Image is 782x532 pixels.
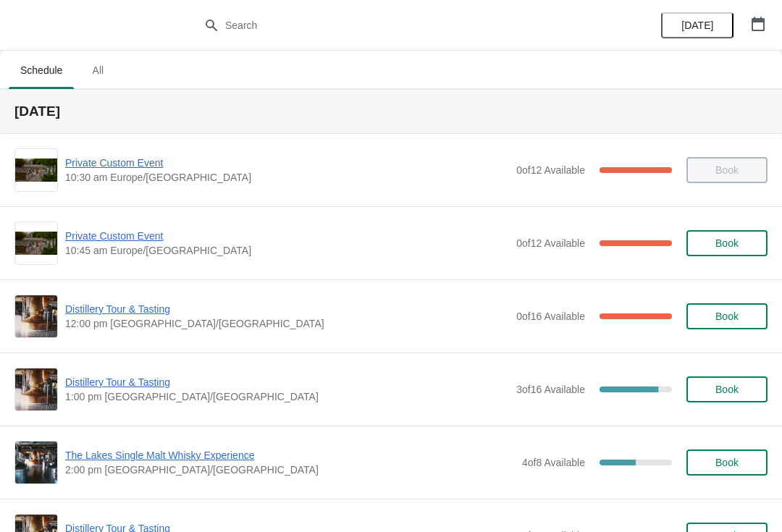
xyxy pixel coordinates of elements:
[65,316,509,331] span: 12:00 pm [GEOGRAPHIC_DATA]/[GEOGRAPHIC_DATA]
[15,232,57,256] img: Private Custom Event | | 10:45 am Europe/London
[65,448,515,463] span: The Lakes Single Malt Whisky Experience
[686,303,768,329] button: Book
[686,449,768,476] button: Book
[65,302,509,316] span: Distillery Tour & Tasting
[516,384,585,395] span: 3 of 16 Available
[516,237,585,249] span: 0 of 12 Available
[15,159,57,182] img: Private Custom Event | | 10:30 am Europe/London
[9,57,74,83] span: Schedule
[14,104,768,119] h2: [DATE]
[65,229,509,243] span: Private Custom Event
[15,295,57,337] img: Distillery Tour & Tasting | | 12:00 pm Europe/London
[65,389,509,404] span: 1:00 pm [GEOGRAPHIC_DATA]/[GEOGRAPHIC_DATA]
[686,230,768,256] button: Book
[65,243,509,258] span: 10:45 am Europe/[GEOGRAPHIC_DATA]
[65,375,509,389] span: Distillery Tour & Tasting
[516,311,585,322] span: 0 of 16 Available
[15,368,57,410] img: Distillery Tour & Tasting | | 1:00 pm Europe/London
[15,442,57,484] img: The Lakes Single Malt Whisky Experience | | 2:00 pm Europe/London
[715,457,739,468] span: Book
[686,376,768,402] button: Book
[715,311,739,322] span: Book
[516,164,585,176] span: 0 of 12 Available
[715,237,739,249] span: Book
[681,20,713,31] span: [DATE]
[224,12,586,38] input: Search
[65,156,509,170] span: Private Custom Event
[65,170,509,185] span: 10:30 am Europe/[GEOGRAPHIC_DATA]
[80,57,116,83] span: All
[522,457,585,468] span: 4 of 8 Available
[715,384,739,395] span: Book
[65,463,515,477] span: 2:00 pm [GEOGRAPHIC_DATA]/[GEOGRAPHIC_DATA]
[661,12,733,38] button: [DATE]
